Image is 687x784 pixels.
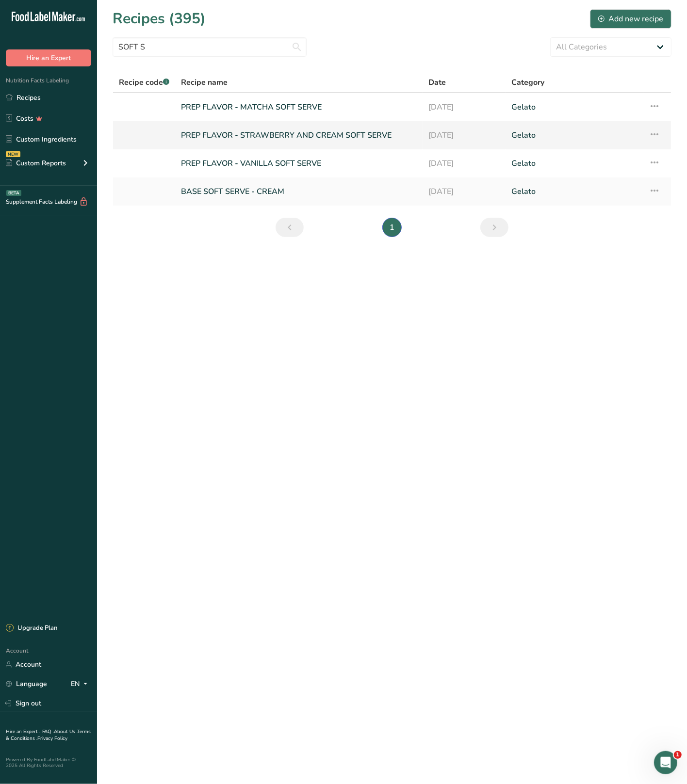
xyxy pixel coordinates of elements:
[181,125,417,145] a: PREP FLAVOR - STRAWBERRY AND CREAM SOFT SERVE
[113,8,206,30] h1: Recipes (395)
[181,181,417,202] a: BASE SOFT SERVE - CREAM
[428,77,446,88] span: Date
[6,675,47,692] a: Language
[511,97,638,117] a: Gelato
[42,728,54,735] a: FAQ .
[511,77,544,88] span: Category
[71,678,91,690] div: EN
[181,97,417,117] a: PREP FLAVOR - MATCHA SOFT SERVE
[6,728,40,735] a: Hire an Expert .
[511,153,638,174] a: Gelato
[6,624,57,633] div: Upgrade Plan
[181,153,417,174] a: PREP FLAVOR - VANILLA SOFT SERVE
[428,97,500,117] a: [DATE]
[113,37,307,57] input: Search for recipe
[181,77,228,88] span: Recipe name
[590,9,671,29] button: Add new recipe
[428,125,500,145] a: [DATE]
[428,181,500,202] a: [DATE]
[37,735,67,742] a: Privacy Policy
[480,218,508,237] a: Next page
[511,181,638,202] a: Gelato
[6,757,91,768] div: Powered By FoodLabelMaker © 2025 All Rights Reserved
[674,751,682,759] span: 1
[511,125,638,145] a: Gelato
[6,190,21,196] div: BETA
[6,728,91,742] a: Terms & Conditions .
[119,77,169,88] span: Recipe code
[6,151,20,157] div: NEW
[6,49,91,66] button: Hire an Expert
[428,153,500,174] a: [DATE]
[54,728,77,735] a: About Us .
[276,218,304,237] a: Previous page
[654,751,677,774] iframe: Intercom live chat
[6,158,66,168] div: Custom Reports
[598,13,663,25] div: Add new recipe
